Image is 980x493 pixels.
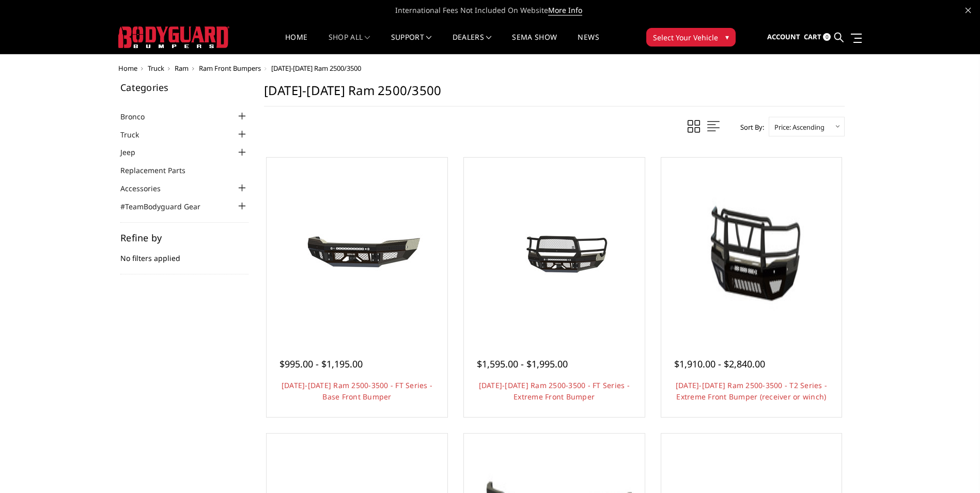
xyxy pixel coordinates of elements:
a: [DATE]-[DATE] Ram 2500-3500 - FT Series - Base Front Bumper [282,380,432,402]
a: Replacement Parts [120,165,198,176]
a: [DATE]-[DATE] Ram 2500-3500 - FT Series - Extreme Front Bumper [479,380,630,402]
a: Truck [120,129,152,140]
img: 2019-2025 Ram 2500-3500 - FT Series - Base Front Bumper [274,209,440,287]
a: Home [118,64,137,73]
a: Ram Front Bumpers [199,64,261,73]
span: $995.00 - $1,195.00 [279,358,363,370]
a: Truck [148,64,164,73]
a: Cart 0 [804,23,831,51]
span: $1,910.00 - $2,840.00 [674,358,765,370]
a: More Info [548,5,582,16]
a: Account [767,23,800,51]
h1: [DATE]-[DATE] Ram 2500/3500 [264,83,845,106]
a: #TeamBodyguard Gear [120,201,213,212]
span: Select Your Vehicle [653,32,718,43]
a: Accessories [120,183,174,194]
img: 2019-2025 Ram 2500-3500 - T2 Series - Extreme Front Bumper (receiver or winch) [664,160,839,336]
label: Sort By: [735,119,764,135]
a: Support [391,34,432,54]
a: 2019-2025 Ram 2500-3500 - T2 Series - Extreme Front Bumper (receiver or winch) 2019-2025 Ram 2500... [664,160,839,336]
a: SEMA Show [512,34,557,54]
div: No filters applied [120,233,248,274]
a: Bronco [120,111,158,122]
button: Select Your Vehicle [646,28,736,47]
a: Home [285,34,307,54]
img: BODYGUARD BUMPERS [118,26,229,48]
span: ▾ [725,32,729,42]
span: [DATE]-[DATE] Ram 2500/3500 [271,64,361,73]
a: shop all [329,34,370,54]
span: $1,595.00 - $1,995.00 [477,358,568,370]
a: 2019-2025 Ram 2500-3500 - FT Series - Extreme Front Bumper 2019-2025 Ram 2500-3500 - FT Series - ... [466,160,642,336]
span: Cart [804,32,821,41]
a: Dealers [453,34,492,54]
a: 2019-2025 Ram 2500-3500 - FT Series - Base Front Bumper [269,160,445,336]
h5: Refine by [120,233,248,242]
a: Ram [175,64,189,73]
span: Account [767,32,800,41]
span: 0 [823,33,831,41]
a: Jeep [120,147,148,158]
a: News [578,34,599,54]
a: [DATE]-[DATE] Ram 2500-3500 - T2 Series - Extreme Front Bumper (receiver or winch) [676,380,827,402]
h5: Categories [120,83,248,92]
